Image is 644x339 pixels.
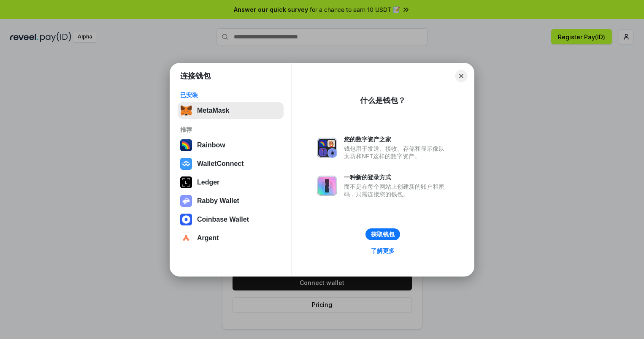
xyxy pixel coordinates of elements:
button: Coinbase Wallet [178,211,284,228]
div: MetaMask [197,107,229,114]
div: 推荐 [180,126,281,133]
div: Ledger [197,179,219,186]
img: svg+xml,%3Csvg%20width%3D%2228%22%20height%3D%2228%22%20viewBox%3D%220%200%2028%2028%22%20fill%3D... [180,232,192,244]
div: 获取钱包 [371,231,395,238]
img: svg+xml,%3Csvg%20xmlns%3D%22http%3A%2F%2Fwww.w3.org%2F2000%2Fsvg%22%20fill%3D%22none%22%20viewBox... [180,195,192,207]
img: svg+xml,%3Csvg%20xmlns%3D%22http%3A%2F%2Fwww.w3.org%2F2000%2Fsvg%22%20width%3D%2228%22%20height%3... [180,176,192,188]
img: svg+xml,%3Csvg%20fill%3D%22none%22%20height%3D%2233%22%20viewBox%3D%220%200%2035%2033%22%20width%... [180,105,192,117]
div: 您的数字资产之家 [344,136,449,143]
img: svg+xml,%3Csvg%20width%3D%2228%22%20height%3D%2228%22%20viewBox%3D%220%200%2028%2028%22%20fill%3D... [180,214,192,225]
button: Ledger [178,174,284,191]
img: svg+xml,%3Csvg%20width%3D%22120%22%20height%3D%22120%22%20viewBox%3D%220%200%20120%20120%22%20fil... [180,139,192,151]
button: Argent [178,230,284,247]
div: WalletConnect [197,160,244,168]
button: MetaMask [178,102,284,119]
img: svg+xml,%3Csvg%20xmlns%3D%22http%3A%2F%2Fwww.w3.org%2F2000%2Fsvg%22%20fill%3D%22none%22%20viewBox... [317,176,337,196]
button: WalletConnect [178,155,284,172]
img: svg+xml,%3Csvg%20xmlns%3D%22http%3A%2F%2Fwww.w3.org%2F2000%2Fsvg%22%20fill%3D%22none%22%20viewBox... [317,138,337,158]
div: Coinbase Wallet [197,216,249,223]
a: 了解更多 [366,245,400,256]
button: Rainbow [178,137,284,154]
h1: 连接钱包 [180,71,211,81]
div: 钱包用于发送、接收、存储和显示像以太坊和NFT这样的数字资产。 [344,145,449,160]
div: 而不是在每个网站上创建新的账户和密码，只需连接您的钱包。 [344,183,449,198]
div: 了解更多 [371,247,395,255]
button: 获取钱包 [365,228,400,240]
button: Close [455,70,467,82]
div: 一种新的登录方式 [344,174,449,181]
div: 什么是钱包？ [360,95,406,106]
button: Rabby Wallet [178,193,284,209]
div: Rabby Wallet [197,197,239,205]
img: svg+xml,%3Csvg%20width%3D%2228%22%20height%3D%2228%22%20viewBox%3D%220%200%2028%2028%22%20fill%3D... [180,158,192,170]
div: Rainbow [197,141,225,149]
div: Argent [197,234,219,242]
div: 已安装 [180,91,281,99]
